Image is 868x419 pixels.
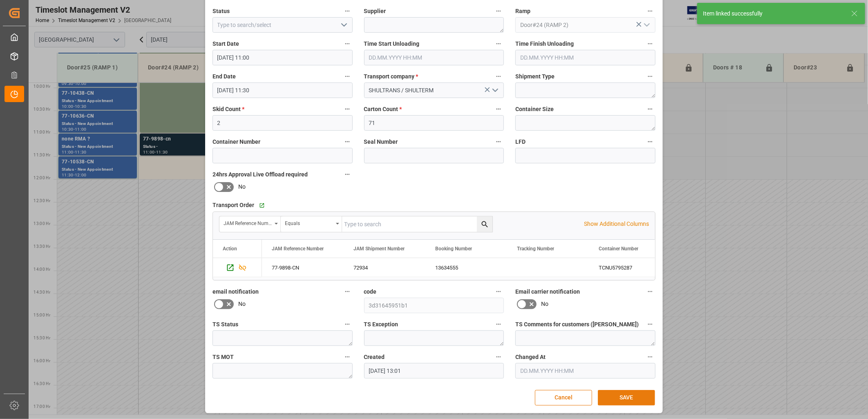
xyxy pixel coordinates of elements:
[425,258,507,277] div: 13634555
[645,136,655,147] button: LFD
[285,218,333,227] div: Equals
[599,246,638,252] span: Container Number
[364,320,398,329] span: TS Exception
[364,138,398,146] span: Seal Number
[213,17,353,33] input: Type to search/select
[493,38,504,49] button: Time Start Unloading
[541,300,548,308] span: No
[584,220,649,228] p: Show Additional Columns
[238,183,246,191] span: No
[342,6,353,16] button: Status
[213,258,262,277] div: Press SPACE to select this row.
[493,286,504,297] button: code
[342,352,353,362] button: TS MOT
[703,9,843,18] div: Item linked successfully
[515,50,655,65] input: DD.MM.YYYY HH:MM
[493,136,504,147] button: Seal Number
[342,136,353,147] button: Container Number
[364,72,418,81] span: Transport company
[515,353,546,361] span: Changed At
[342,71,353,82] button: End Date
[342,169,353,180] button: 24hrs Approval Live Offload required
[364,363,504,379] input: DD.MM.YYYY HH:MM
[515,17,655,33] input: Type to search/select
[515,72,555,81] span: Shipment Type
[515,105,554,114] span: Container Size
[645,104,655,114] button: Container Size
[342,319,353,330] button: TS Status
[213,353,234,361] span: TS MOT
[272,246,324,252] span: JAM Reference Number
[224,218,272,227] div: JAM Reference Number
[344,258,425,277] div: 72934
[281,216,342,232] button: open menu
[223,246,237,252] div: Action
[213,105,244,114] span: Skid Count
[645,6,655,16] button: Ramp
[645,38,655,49] button: Time Finish Unloading
[213,170,308,179] span: 24hrs Approval Live Offload required
[477,216,492,232] button: search button
[213,288,259,296] span: email notification
[219,216,281,232] button: open menu
[515,320,639,329] span: TS Comments for customers ([PERSON_NAME])
[364,353,385,361] span: Created
[342,38,353,49] button: Start Date
[213,7,230,16] span: Status
[645,319,655,330] button: TS Comments for customers ([PERSON_NAME])
[353,246,405,252] span: JAM Shipment Number
[342,286,353,297] button: email notification
[589,258,671,277] div: TCNU5795287
[435,246,472,252] span: Booking Number
[213,201,254,209] span: Transport Order
[364,288,377,296] span: code
[213,320,238,329] span: TS Status
[640,19,652,31] button: open menu
[213,138,260,146] span: Container Number
[598,390,655,406] button: SAVE
[645,352,655,362] button: Changed At
[342,104,353,114] button: Skid Count *
[213,40,239,48] span: Start Date
[493,352,504,362] button: Created
[262,258,344,277] div: 77-9898-CN
[515,7,530,16] span: Ramp
[342,216,492,232] input: Type to search
[645,286,655,297] button: Email carrier notification
[213,72,236,81] span: End Date
[515,40,574,48] span: Time Finish Unloading
[364,40,420,48] span: Time Start Unloading
[493,6,504,16] button: Supplier
[364,105,402,114] span: Carton Count
[515,288,580,296] span: Email carrier notification
[493,319,504,330] button: TS Exception
[535,390,592,406] button: Cancel
[515,138,526,146] span: LFD
[645,71,655,82] button: Shipment Type
[213,50,353,65] input: DD.MM.YYYY HH:MM
[213,82,353,98] input: DD.MM.YYYY HH:MM
[493,104,504,114] button: Carton Count *
[364,7,386,16] span: Supplier
[489,84,501,97] button: open menu
[517,246,554,252] span: Tracking Number
[238,300,246,308] span: No
[493,71,504,82] button: Transport company *
[364,50,504,65] input: DD.MM.YYYY HH:MM
[337,19,349,31] button: open menu
[515,363,655,379] input: DD.MM.YYYY HH:MM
